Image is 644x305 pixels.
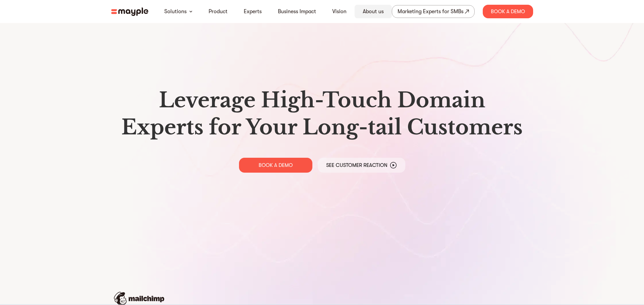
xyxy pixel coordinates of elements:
[239,158,312,173] a: BOOK A DEMO
[244,7,262,16] a: Experts
[392,5,475,18] a: Marketing Experts for SMBs
[164,7,187,16] a: Solutions
[332,7,347,16] a: Vision
[483,5,533,18] div: Book A Demo
[363,7,384,16] a: About us
[189,10,192,13] img: arrow-down
[278,7,316,16] a: Business Impact
[326,162,387,169] p: See Customer Reaction
[111,7,148,16] img: mayple-logo
[259,162,293,169] p: BOOK A DEMO
[318,158,405,173] a: See Customer Reaction
[398,7,463,16] div: Marketing Experts for SMBs
[209,7,228,16] a: Product
[117,87,528,141] h1: Leverage High-Touch Domain Experts for Your Long-tail Customers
